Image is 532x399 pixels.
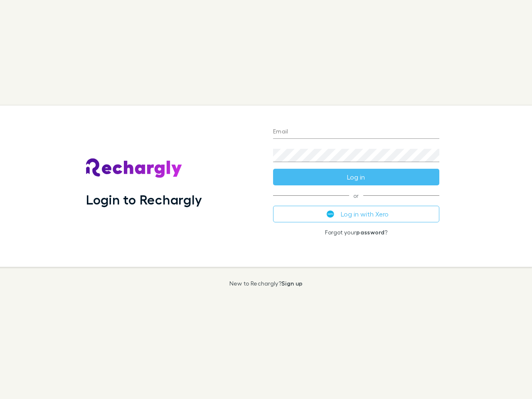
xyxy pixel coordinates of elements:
img: Xero's logo [327,210,334,218]
a: Sign up [281,280,303,287]
a: password [356,229,384,236]
span: or [273,195,439,196]
p: New to Rechargly? [229,280,303,287]
img: Rechargly's Logo [86,158,182,178]
p: Forgot your ? [273,229,439,236]
h1: Login to Rechargly [86,192,202,207]
button: Log in [273,169,439,185]
button: Log in with Xero [273,206,439,222]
